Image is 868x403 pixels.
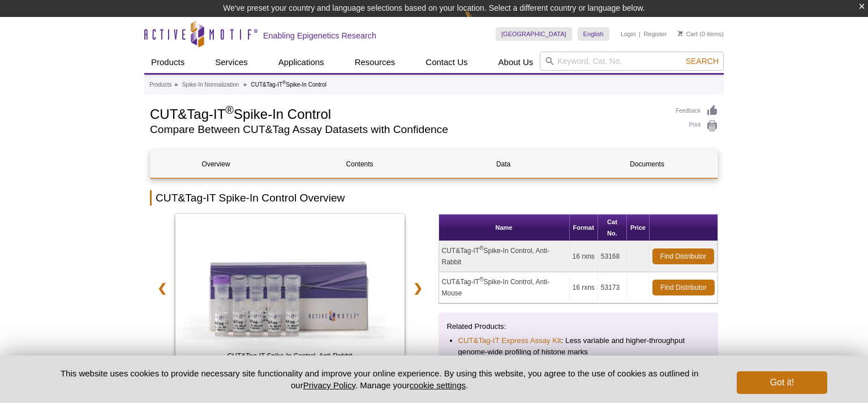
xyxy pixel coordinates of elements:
a: Feedback [676,105,718,117]
sup: ® [225,104,234,116]
a: ❮ [150,275,174,301]
a: [GEOGRAPHIC_DATA] [496,27,572,41]
th: Cat No. [598,215,627,241]
span: CUT&Tag-IT Spike-In Control, Anti-Rabbit [178,350,402,362]
a: Find Distributor [652,280,715,295]
a: Data [438,151,569,178]
td: 53173 [598,272,627,303]
a: Resources [348,52,402,73]
td: 16 rxns [570,241,598,272]
li: » [243,82,247,88]
a: Applications [272,52,331,73]
td: CUT&Tag-IT Spike-In Control, Anti-Mouse [439,272,570,303]
a: About Us [492,52,540,73]
p: Related Products: [447,321,710,332]
img: CUT&Tag-IT Spike-In Control, Anti-Rabbit [175,214,405,367]
li: » [174,82,178,88]
input: Keyword, Cat. No. [540,52,724,71]
a: Contents [294,151,425,178]
a: Login [621,30,636,38]
td: 16 rxns [570,272,598,303]
th: Price [627,215,650,241]
p: This website uses cookies to provide necessary site functionality and improve your online experie... [41,367,718,391]
li: : Less variable and higher-throughput genome-wide profiling of histone marks [458,335,699,358]
a: Products [144,52,191,73]
a: Contact Us [419,52,474,73]
h2: Compare Between CUT&Tag Assay Datasets with Confidence [150,125,664,135]
a: Find Distributor [652,248,714,264]
li: (0 items) [678,27,724,41]
td: CUT&Tag-IT Spike-In Control, Anti-Rabbit [439,241,570,272]
img: Change Here [465,8,495,35]
a: Print [676,120,718,132]
a: Products [149,80,171,90]
a: English [578,27,609,41]
a: Documents [582,151,712,178]
span: Search [686,57,719,66]
a: Cart [678,30,698,38]
img: Your Cart [678,31,683,36]
button: cookie settings [410,380,466,390]
sup: ® [479,245,483,251]
th: Name [439,215,570,241]
button: Got it! [737,371,827,394]
h2: Enabling Epigenetics Research [263,31,376,41]
th: Format [570,215,598,241]
a: Services [208,52,255,73]
sup: ® [479,276,483,282]
a: Privacy Policy [303,380,355,390]
button: Search [682,56,722,66]
td: 53168 [598,241,627,272]
a: CUT&Tag-IT Express Assay Kit [458,335,561,346]
li: CUT&Tag-IT Spike-In Control [251,82,326,88]
h2: CUT&Tag-IT Spike-In Control Overview [150,190,718,205]
a: Overview [151,151,281,178]
li: | [639,27,641,41]
a: CUT&Tag-IT Spike-In Control, Anti-Mouse [175,214,405,370]
a: Spike-In Normalization [182,80,239,90]
a: ❯ [406,275,430,301]
sup: ® [282,80,286,85]
h1: CUT&Tag-IT Spike-In Control [150,105,664,122]
a: Register [643,30,667,38]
